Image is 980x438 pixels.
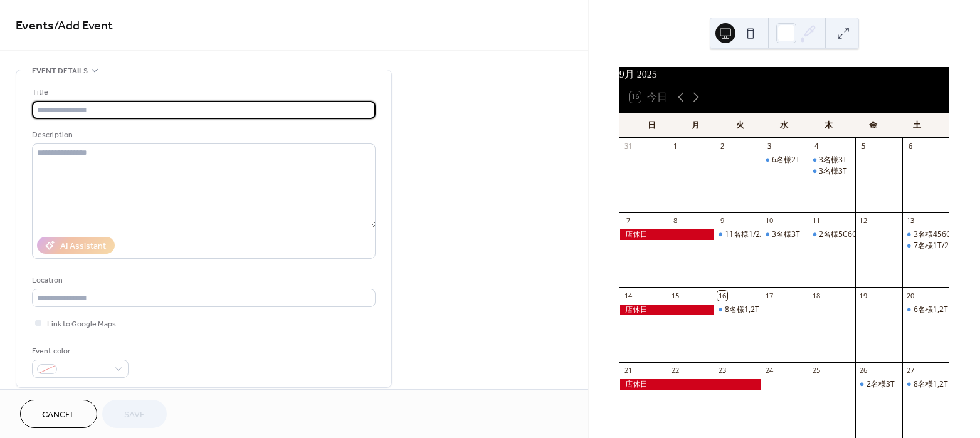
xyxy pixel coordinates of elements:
[623,216,633,226] div: 7
[619,67,949,82] div: 9月 2025
[717,142,727,151] div: 2
[811,216,821,226] div: 11
[772,155,800,165] div: 6名様2T
[670,216,680,226] div: 8
[47,318,116,331] span: Link to Google Maps
[811,291,821,300] div: 18
[914,379,948,390] div: 8名様1,2T
[902,379,949,390] div: 8名様1,2T
[670,366,680,375] div: 22
[906,366,915,375] div: 27
[808,155,855,165] div: 3名様3T
[764,366,774,375] div: 24
[808,229,855,240] div: 2名様5C6C
[717,216,727,226] div: 9
[859,366,868,375] div: 26
[619,305,714,315] div: 店休日
[670,291,680,300] div: 15
[42,409,75,422] span: Cancel
[623,366,633,375] div: 21
[714,229,761,240] div: 11名様1/2/3T
[725,305,759,315] div: 8名様1,2T
[859,291,868,300] div: 19
[906,216,915,226] div: 13
[764,291,774,300] div: 17
[914,229,951,240] div: 3名様456C
[902,229,949,240] div: 3名様456C
[32,86,373,99] div: Title
[32,274,373,287] div: Location
[851,113,895,138] div: 金
[761,229,808,240] div: 3名様3T
[914,241,953,251] div: 7名様1T/2T
[806,113,851,138] div: 木
[906,142,915,151] div: 6
[619,379,761,390] div: 店休日
[808,166,855,177] div: 3名様3T
[859,216,868,226] div: 12
[623,142,633,151] div: 31
[725,229,771,240] div: 11名様1/2/3T
[906,291,915,300] div: 20
[867,379,895,390] div: 2名様3T
[623,291,633,300] div: 14
[764,216,774,226] div: 10
[32,345,126,358] div: Event color
[54,14,113,38] span: / Add Event
[811,142,821,151] div: 4
[772,229,800,240] div: 3名様3T
[762,113,807,138] div: 水
[718,113,762,138] div: 火
[630,113,674,138] div: 日
[895,113,939,138] div: 土
[811,366,821,375] div: 25
[670,142,680,151] div: 1
[859,142,868,151] div: 5
[761,155,808,165] div: 6名様2T
[673,113,718,138] div: 月
[619,229,714,240] div: 店休日
[16,14,54,38] a: Events
[32,65,88,78] span: Event details
[819,166,847,177] div: 3名様3T
[717,291,727,300] div: 16
[717,366,727,375] div: 23
[714,305,761,315] div: 8名様1,2T
[20,400,97,428] button: Cancel
[902,241,949,251] div: 7名様1T/2T
[819,155,847,165] div: 3名様3T
[902,305,949,315] div: 6名様1,2T
[914,305,948,315] div: 6名様1,2T
[819,229,857,240] div: 2名様5C6C
[855,379,902,390] div: 2名様3T
[32,128,373,142] div: Description
[764,142,774,151] div: 3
